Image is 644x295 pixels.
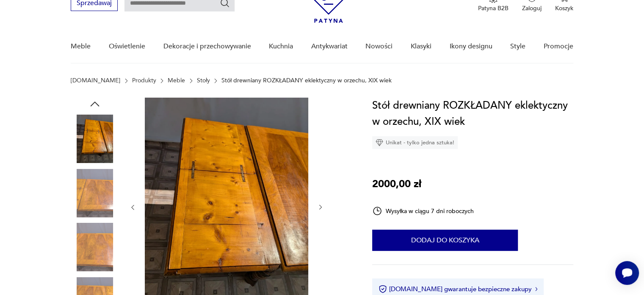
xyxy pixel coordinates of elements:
p: 2000,00 zł [372,176,421,192]
a: Klasyki [411,30,431,63]
img: Zdjęcie produktu Stół drewniany ROZKŁADANY eklektyczny w orzechu, XIX wiek [71,115,119,163]
a: Meble [168,77,185,84]
a: [DOMAIN_NAME] [71,77,120,84]
a: Produkty [132,77,156,84]
a: Sprzedawaj [71,1,118,7]
a: Meble [71,30,91,63]
a: Promocje [544,30,573,63]
h1: Stół drewniany ROZKŁADANY eklektyczny w orzechu, XIX wiek [372,98,573,130]
a: Nowości [365,30,392,63]
a: Stoły [197,77,210,84]
img: Zdjęcie produktu Stół drewniany ROZKŁADANY eklektyczny w orzechu, XIX wiek [71,223,119,271]
a: Ikony designu [449,30,492,63]
p: Koszyk [555,4,573,12]
button: [DOMAIN_NAME] gwarantuje bezpieczne zakupy [379,285,537,293]
img: Ikona certyfikatu [379,285,387,293]
img: Ikona strzałki w prawo [535,287,538,291]
p: Stół drewniany ROZKŁADANY eklektyczny w orzechu, XIX wiek [221,77,392,84]
a: Kuchnia [269,30,293,63]
img: Zdjęcie produktu Stół drewniany ROZKŁADANY eklektyczny w orzechu, XIX wiek [71,169,119,217]
div: Unikat - tylko jedna sztuka! [372,136,458,149]
a: Antykwariat [311,30,348,63]
img: Ikona diamentu [376,139,383,146]
a: Dekoracje i przechowywanie [163,30,251,63]
div: Wysyłka w ciągu 7 dni roboczych [372,206,474,216]
button: Dodaj do koszyka [372,230,518,251]
a: Oświetlenie [109,30,145,63]
iframe: Smartsupp widget button [615,261,639,285]
p: Zaloguj [522,4,542,12]
p: Patyna B2B [478,4,509,12]
a: Style [510,30,525,63]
